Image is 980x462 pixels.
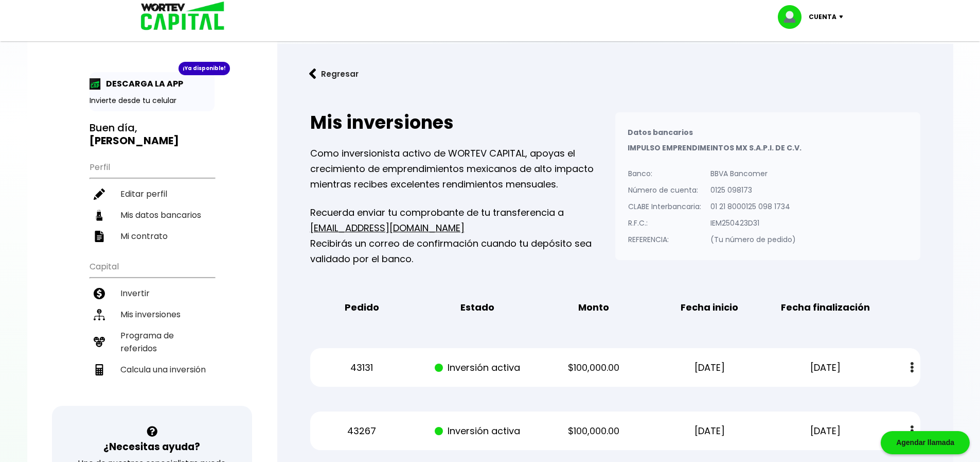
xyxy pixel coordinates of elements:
p: 0125 098173 [710,182,796,198]
p: Inversión activa [429,423,527,439]
a: Mis datos bancarios [90,204,215,226]
p: [DATE] [661,360,758,375]
p: Invierte desde tu celular [90,95,215,106]
p: Cuenta [809,9,836,25]
p: 43267 [313,423,411,439]
img: icon-down [836,15,850,19]
p: $100,000.00 [545,360,643,375]
a: [EMAIL_ADDRESS][DOMAIN_NAME] [310,221,465,234]
p: [DATE] [777,360,875,375]
a: flecha izquierdaRegresar [294,60,937,88]
a: Editar perfil [90,183,215,204]
p: Inversión activa [429,360,527,375]
img: datos-icon.10cf9172.svg [94,210,105,221]
b: [PERSON_NAME] [90,133,179,148]
a: Calcula una inversión [90,359,215,380]
img: recomiendanos-icon.9b8e9327.svg [94,336,105,348]
p: CLABE Interbancaria: [628,199,701,214]
p: [DATE] [777,423,875,439]
p: IEM250423D31 [710,215,796,231]
p: (Tu número de pedido) [710,232,796,247]
a: Mis inversiones [90,304,215,325]
img: editar-icon.952d3147.svg [94,189,105,200]
p: REFERENCIA: [628,232,701,247]
img: calculadora-icon.17d418c4.svg [94,364,105,375]
ul: Perfil [90,156,215,247]
p: Número de cuenta: [628,182,701,198]
b: IMPULSO EMPRENDIMEINTOS MX S.A.P.I. DE C.V. [628,143,801,153]
img: flecha izquierda [309,69,316,79]
b: Datos bancarios [628,127,693,138]
a: Invertir [90,283,215,304]
img: inversiones-icon.6695dc30.svg [94,309,105,320]
img: profile-image [778,5,809,29]
b: Pedido [345,300,379,315]
p: $100,000.00 [545,423,643,439]
p: DESCARGA LA APP [101,77,183,90]
p: [DATE] [661,423,758,439]
button: Regresar [294,60,374,88]
p: BBVA Bancomer [710,166,796,181]
img: app-icon [90,78,101,90]
ul: Capital [90,255,215,406]
h2: Mis inversiones [310,112,615,133]
p: Recuerda enviar tu comprobante de tu transferencia a Recibirás un correo de confirmación cuando t... [310,205,615,267]
a: Mi contrato [90,226,215,247]
a: Programa de referidos [90,325,215,359]
p: Banco: [628,166,701,181]
p: 43131 [313,360,411,375]
b: Fecha inicio [681,300,738,315]
img: contrato-icon.f2db500c.svg [94,231,105,242]
b: Monto [578,300,609,315]
p: Como inversionista activo de WORTEV CAPITAL, apoyas el crecimiento de emprendimientos mexicanos d... [310,146,615,192]
b: Estado [460,300,494,315]
h3: ¿Necesitas ayuda? [103,439,200,454]
img: invertir-icon.b3b967d7.svg [94,288,105,299]
h3: Buen día, [90,122,215,147]
b: Fecha finalización [781,300,870,315]
p: R.F.C.: [628,215,701,231]
div: ¡Ya disponible! [179,62,230,75]
div: Agendar llamada [881,431,970,454]
p: 01 21 8000125 098 1734 [710,199,796,214]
